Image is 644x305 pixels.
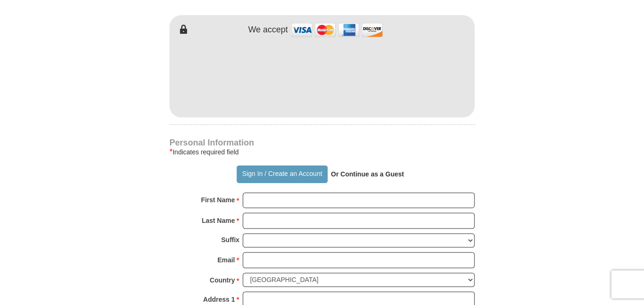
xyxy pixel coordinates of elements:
[202,214,235,227] strong: Last Name
[169,146,475,158] div: Indicates required field
[290,20,384,40] img: credit cards accepted
[331,170,404,178] strong: Or Continue as a Guest
[210,274,235,287] strong: Country
[169,139,475,146] h4: Personal Information
[221,233,239,246] strong: Suffix
[237,165,327,183] button: Sign In / Create an Account
[217,253,235,267] strong: Email
[201,193,235,206] strong: First Name
[248,25,288,35] h4: We accept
